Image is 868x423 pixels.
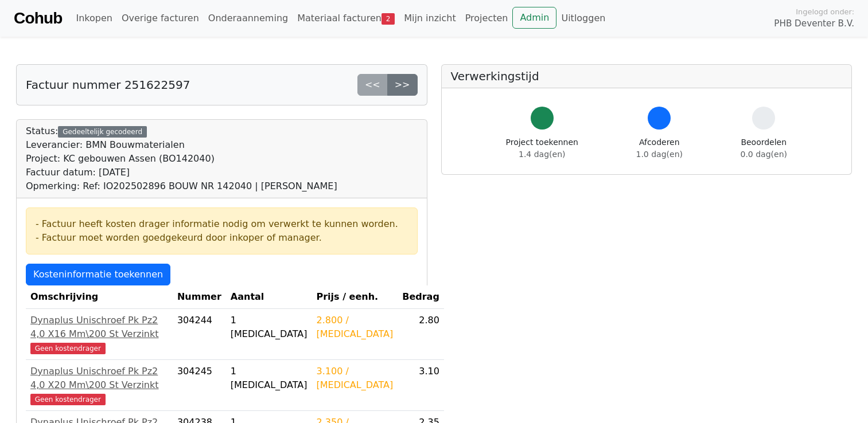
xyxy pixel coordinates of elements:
a: Dynaplus Unischroef Pk Pz2 4,0 X16 Mm\200 St VerzinktGeen kostendrager [30,314,168,355]
div: 1 [MEDICAL_DATA] [231,365,308,392]
th: Bedrag [398,285,444,309]
div: 2.800 / [MEDICAL_DATA] [317,314,394,341]
a: Onderaanneming [204,7,293,30]
a: Cohub [14,5,62,32]
div: Dynaplus Unischroef Pk Pz2 4,0 X16 Mm\200 St Verzinkt [30,314,168,341]
a: Kosteninformatie toekennen [26,264,170,285]
div: 3.100 / [MEDICAL_DATA] [317,365,394,392]
div: Factuur datum: [DATE] [26,166,337,179]
a: Inkopen [71,7,116,30]
td: 3.10 [398,360,444,411]
span: Ingelogd onder: [796,6,854,17]
a: Uitloggen [556,7,610,30]
span: 1.4 dag(en) [519,150,565,159]
h5: Factuur nummer 251622597 [26,78,190,92]
div: 1 [MEDICAL_DATA] [231,314,308,341]
div: Dynaplus Unischroef Pk Pz2 4,0 X20 Mm\200 St Verzinkt [30,365,168,392]
div: Status: [26,124,337,193]
a: Admin [512,7,556,29]
span: Geen kostendrager [30,394,106,405]
a: Materiaal facturen2 [293,7,399,30]
div: - Factuur heeft kosten drager informatie nodig om verwerkt te kunnen worden. [36,217,408,231]
h5: Verwerkingstijd [451,69,843,83]
a: Mijn inzicht [399,7,461,30]
td: 304245 [173,360,226,411]
th: Aantal [226,285,312,309]
a: Overige facturen [117,7,204,30]
td: 2.80 [398,309,444,360]
div: Afcoderen [636,136,683,160]
a: Dynaplus Unischroef Pk Pz2 4,0 X20 Mm\200 St VerzinktGeen kostendrager [30,365,168,406]
div: Gedeeltelijk gecodeerd [58,126,147,138]
div: Project toekennen [506,136,578,160]
span: Geen kostendrager [30,343,106,354]
div: Opmerking: Ref: IO202502896 BOUW NR 142040 | [PERSON_NAME] [26,179,337,193]
div: - Factuur moet worden goedgekeurd door inkoper of manager. [36,231,408,245]
a: Projecten [461,7,513,30]
span: 0.0 dag(en) [741,150,787,159]
div: Project: KC gebouwen Assen (BO142040) [26,152,337,166]
span: 1.0 dag(en) [636,150,683,159]
th: Nummer [173,285,226,309]
span: PHB Deventer B.V. [774,17,854,30]
div: Beoordelen [741,136,787,160]
div: Leverancier: BMN Bouwmaterialen [26,138,337,152]
td: 304244 [173,309,226,360]
a: >> [387,74,418,96]
th: Prijs / eenh. [312,285,398,309]
span: 2 [382,13,395,25]
th: Omschrijving [26,285,173,309]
